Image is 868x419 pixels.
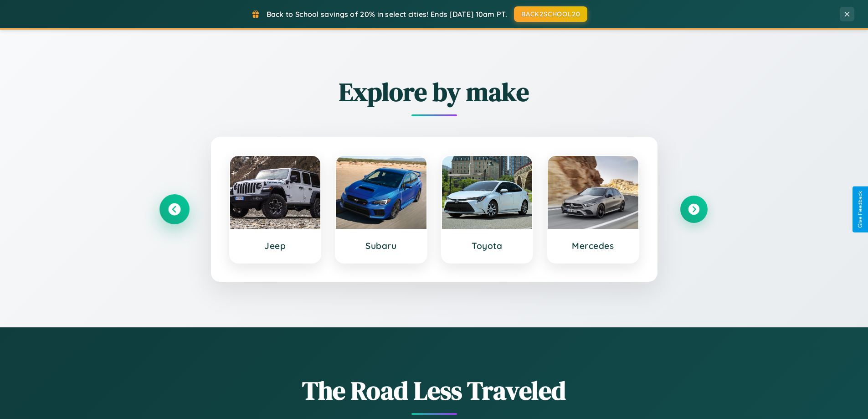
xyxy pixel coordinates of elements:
[161,74,708,109] h2: Explore by make
[267,10,507,19] span: Back to School savings of 20% in select cities! Ends [DATE] 10am PT.
[239,240,312,251] h3: Jeep
[161,373,708,408] h1: The Road Less Traveled
[451,240,524,251] h3: Toyota
[345,240,417,251] h3: Subaru
[857,191,863,228] div: Give Feedback
[514,6,587,22] button: BACK2SCHOOL20
[557,240,629,251] h3: Mercedes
